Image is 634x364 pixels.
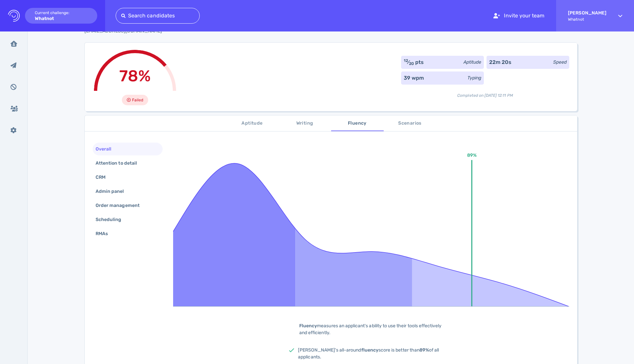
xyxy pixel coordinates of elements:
b: fluency [361,347,378,353]
div: CRM [94,172,113,182]
div: Scheduling [94,215,129,224]
div: Admin panel [94,187,132,196]
strong: [PERSON_NAME] [568,10,606,16]
sup: 12 [404,58,408,63]
div: Speed [553,59,567,66]
span: Aptitude [230,119,275,128]
span: Scenarios [388,119,432,128]
span: Whatnot [568,17,606,22]
div: ⁄ pts [404,58,424,66]
div: Aptitude [464,59,481,66]
b: Fluency [299,323,317,329]
div: measures an applicant's ability to use their tools effectively and efficiently. [289,322,453,336]
b: 89% [419,347,429,353]
span: [PERSON_NAME]'s all-around score is better than of all applicants. [298,347,439,360]
span: Writing [283,119,327,128]
div: Typing [467,74,481,81]
span: 78% [119,67,150,85]
sub: 20 [409,61,414,66]
div: Overall [94,144,119,154]
div: 22m 20s [489,58,511,66]
span: Fluency [335,119,380,128]
div: Order management [94,201,147,210]
span: Failed [132,96,143,104]
div: Attention to detail [94,158,145,168]
div: Completed on [DATE] 12:11 PM [401,87,569,98]
div: RMAs [94,229,116,238]
text: 89% [467,152,477,158]
div: 39 wpm [404,74,424,82]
